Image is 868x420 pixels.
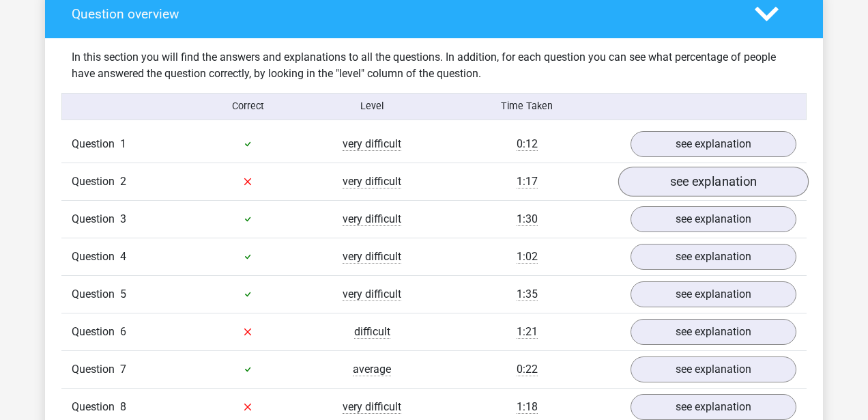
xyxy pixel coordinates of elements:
span: 1:18 [517,400,538,414]
span: 5 [120,288,126,300]
span: Question [72,173,120,190]
div: Correct [186,99,310,113]
span: Question [72,249,120,265]
span: 1:30 [517,212,538,226]
span: very difficult [343,400,401,414]
a: see explanation [618,167,809,197]
span: 1:35 [517,288,538,301]
span: Question [72,211,120,227]
span: 0:12 [517,137,538,151]
span: 1:21 [517,325,538,339]
span: very difficult [343,137,401,151]
span: 2 [120,175,126,188]
a: see explanation [631,131,796,157]
a: see explanation [631,319,796,345]
span: difficult [354,325,390,339]
a: see explanation [631,206,796,232]
span: 3 [120,212,126,225]
span: 8 [120,400,126,413]
span: 0:22 [517,363,538,376]
span: 1 [120,137,126,150]
span: 7 [120,363,126,376]
span: 1:02 [517,250,538,264]
span: Question [72,399,120,415]
span: 4 [120,250,126,263]
a: see explanation [631,394,796,420]
span: very difficult [343,288,401,301]
div: Level [310,99,434,113]
span: very difficult [343,212,401,226]
span: Question [72,361,120,378]
a: see explanation [631,244,796,270]
div: Time Taken [434,99,620,113]
span: very difficult [343,175,401,188]
a: see explanation [631,281,796,307]
h4: Question overview [72,6,734,22]
a: see explanation [631,356,796,382]
span: average [353,363,391,376]
span: Question [72,324,120,340]
span: 1:17 [517,175,538,188]
span: 6 [120,325,126,338]
div: In this section you will find the answers and explanations to all the questions. In addition, for... [61,49,807,82]
span: very difficult [343,250,401,264]
span: Question [72,286,120,303]
span: Question [72,136,120,152]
